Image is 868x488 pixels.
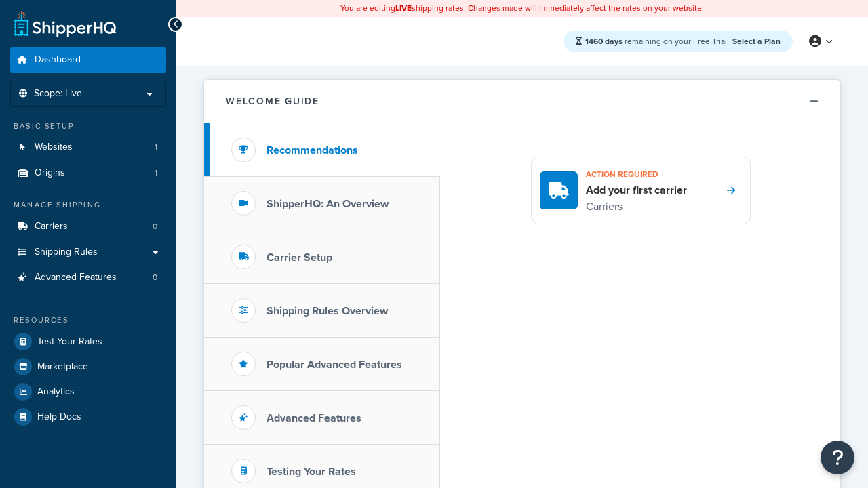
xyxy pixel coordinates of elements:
[267,198,389,210] h3: ShipperHQ: An Overview
[153,272,157,283] span: 0
[10,265,166,290] a: Advanced Features0
[10,329,166,354] a: Test Your Rates
[155,167,157,179] span: 1
[37,411,81,423] span: Help Docs
[10,240,166,265] a: Shipping Rules
[10,214,166,239] a: Carriers0
[226,96,319,106] h2: Welcome Guide
[35,221,68,232] span: Carriers
[34,88,82,100] span: Scope: Live
[10,135,166,160] a: Websites1
[10,199,166,211] div: Manage Shipping
[267,251,332,264] h3: Carrier Setup
[586,198,687,216] p: Carriers
[267,144,358,157] h3: Recommendations
[35,142,73,153] span: Websites
[35,247,98,258] span: Shipping Rules
[10,265,166,290] li: Advanced Features
[10,405,166,429] a: Help Docs
[204,80,840,123] button: Welcome Guide
[267,359,402,371] h3: Popular Advanced Features
[586,183,687,198] h4: Add your first carrier
[35,54,81,66] span: Dashboard
[395,2,412,14] b: LIVE
[10,161,166,186] li: Origins
[10,121,166,132] div: Basic Setup
[732,35,781,47] a: Select a Plan
[10,135,166,160] li: Websites
[585,35,623,47] strong: 1460 days
[10,354,166,379] a: Marketplace
[267,412,361,424] h3: Advanced Features
[267,466,356,478] h3: Testing Your Rates
[37,361,88,373] span: Marketplace
[10,314,166,326] div: Resources
[821,441,854,474] button: Open Resource Center
[37,386,75,398] span: Analytics
[155,142,157,153] span: 1
[35,272,117,283] span: Advanced Features
[10,161,166,186] a: Origins1
[585,35,729,47] span: remaining on your Free Trial
[267,305,388,317] h3: Shipping Rules Overview
[153,221,157,232] span: 0
[586,165,687,183] h3: Action required
[10,214,166,239] li: Carriers
[37,336,102,348] span: Test Your Rates
[10,47,166,73] a: Dashboard
[35,167,65,179] span: Origins
[10,380,166,404] a: Analytics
